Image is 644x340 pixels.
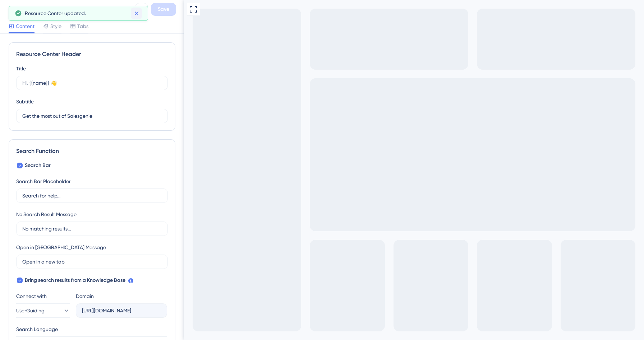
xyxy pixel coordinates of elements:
[22,225,162,233] input: No matching results...
[16,210,77,219] div: No Search Result Message
[16,97,34,106] div: Subtitle
[16,64,26,73] div: Title
[16,147,168,155] div: Search Function
[25,9,86,18] span: Resource Center updated.
[24,5,30,7] div: 3
[22,79,162,87] input: Title
[25,276,125,285] span: Bring search results from a Knowledge Base
[16,303,70,318] button: UserGuiding
[50,22,61,31] span: Style
[16,177,71,186] div: Search Bar Placeholder
[22,192,162,200] input: Search for help...
[158,5,169,14] span: Save
[22,258,162,266] input: Open in a new tab
[25,161,51,170] span: Search Bar
[16,306,45,315] span: UserGuiding
[23,4,132,14] div: NXG Main Widget
[16,50,168,59] div: Resource Center Header
[82,307,161,315] input: company.help.userguiding.com
[76,292,94,301] div: Domain
[77,22,88,31] span: Tabs
[16,292,70,301] div: Connect with
[151,3,176,16] button: Save
[16,22,34,31] span: Content
[22,112,162,120] input: Description
[16,325,58,334] span: Search Language
[16,243,106,252] div: Open in [GEOGRAPHIC_DATA] Message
